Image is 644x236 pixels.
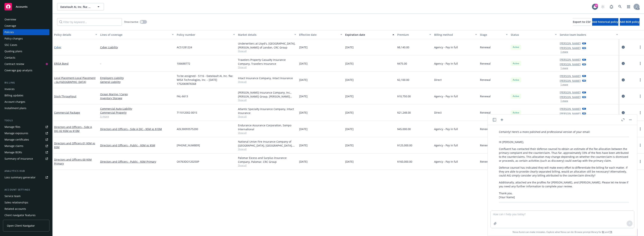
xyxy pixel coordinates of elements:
a: Account charges [3,99,49,105]
div: Invoices [4,86,15,92]
a: Search [616,3,624,10]
span: [DATE] [345,62,354,66]
button: Policy number [175,30,236,39]
button: Stage [479,30,509,39]
div: Policy number [177,33,231,37]
a: Policy changes [3,36,49,42]
button: 1 more [561,51,568,53]
div: Underwriters at Lloyd's, [GEOGRAPHIC_DATA], [PERSON_NAME] of London, CRC Group [238,42,296,49]
button: Status [509,30,558,39]
div: Effective date [299,33,338,37]
span: Show all [238,66,296,69]
span: FAL-6613 [177,94,188,98]
a: more [638,45,643,49]
span: 106688772 [177,62,190,66]
div: Billing method [434,33,473,37]
span: To be assigned - 5116 - DataVault AI, Inc. fka: WISA Technologies, Inc. - [DATE] 1752069876568 [177,74,235,86]
span: Agency - Pay in full [434,62,458,66]
a: Directors and Officers [54,141,95,149]
button: 1 more [561,67,568,69]
a: [PERSON_NAME] [560,90,581,94]
a: Service team [3,193,49,199]
span: Direct [434,111,442,115]
a: BI [602,230,604,234]
span: $160,000.00 [397,160,412,164]
span: OII763DO120250P [177,160,199,164]
a: [PERSON_NAME] [560,107,581,111]
a: Related accounts [3,206,49,212]
span: - [100,62,101,66]
div: Contacts [4,55,15,61]
a: General Liability [100,80,174,84]
span: Active [512,95,520,98]
a: Policies [3,29,49,35]
a: Manage files [3,124,49,130]
a: Commercial Auto Liability [100,107,174,111]
span: Renewal [480,143,491,147]
button: 1 more [561,100,568,102]
a: Loss summary generator [3,174,49,180]
a: Local Placement [54,76,95,84]
div: Status [511,33,553,37]
div: Overview [4,16,16,22]
span: $475.00 [397,62,407,66]
span: Agency - Pay in full [434,94,458,98]
a: Manage certificates [3,137,49,143]
div: 30 [595,4,598,7]
span: Accounts [16,5,28,8]
div: Manage claims [4,143,23,149]
a: TR [609,230,612,234]
span: Renewal [480,111,491,115]
span: - Local Placement - GL/[GEOGRAPHIC_DATA] [54,76,95,84]
button: Premium [396,30,432,39]
span: [DATE] [345,127,354,131]
button: Expiration date [344,30,396,39]
span: [PHONE_NUMBER] [177,143,200,147]
p: Defense counsel has indicated they will make every effort to differentiate the billing for each m... [499,166,629,177]
a: Summary of insurance [3,156,49,162]
a: Contract review [3,61,49,67]
div: Analytics hub [3,169,49,173]
div: Loss summary generator [4,174,36,180]
a: Installment plans [3,105,49,111]
a: Coverage gap analysis [3,67,49,73]
button: Add BOR policy [620,18,640,26]
span: Show all [238,80,296,83]
a: circleInformation [621,110,625,115]
div: Billing updates [4,92,23,98]
button: Add historical policy [592,18,618,26]
div: Contract review [4,61,24,67]
span: Show all [238,49,296,53]
span: Add BOR policy [620,20,640,24]
span: 711012002-0015 [177,111,197,115]
div: Endurance Assurance Corporation, Sompo International [238,123,296,131]
div: SSC Cases [4,42,17,48]
span: Active [512,45,520,49]
span: Show all [238,115,296,118]
span: $45,000.00 [397,127,411,131]
span: Active [512,111,520,114]
p: Certainly! Here’s a more polished and professional version of your email: [499,130,629,134]
div: Sales relationships [4,200,28,205]
span: Renewal [480,94,491,98]
div: Manage certificates [4,137,29,143]
a: Ocean Marine / Cargo [100,92,174,96]
a: Manage BORs [3,149,49,155]
span: $21,248.00 [397,111,411,115]
span: [DATE] [299,62,308,66]
span: [DATE] [345,78,354,82]
span: $10,750.00 [397,94,411,98]
button: Lines of coverage [99,30,175,39]
a: [PERSON_NAME] [560,79,581,83]
a: circleInformation [621,61,625,66]
a: [PERSON_NAME] [560,62,581,66]
a: Cyber [54,45,61,49]
div: Policies [4,29,14,35]
button: Policy details [53,30,99,39]
div: [PERSON_NAME] Insurance Company, Inc., [PERSON_NAME] Group, [PERSON_NAME] Cargo [238,91,296,98]
span: - 02 $5M xs $10M [58,129,80,133]
span: [DATE] [299,160,308,164]
a: Accounts [3,1,49,12]
div: Premium [397,33,427,37]
span: Show all [238,147,296,151]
